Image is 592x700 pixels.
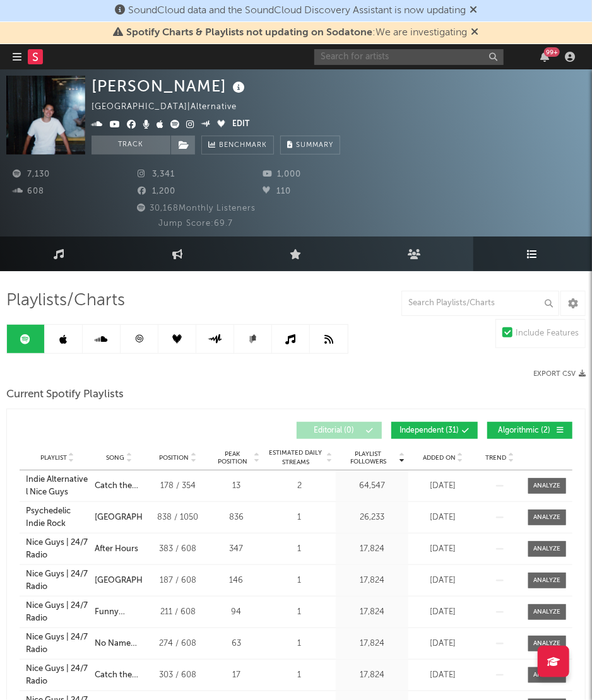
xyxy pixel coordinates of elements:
input: Search for artists [314,49,504,65]
div: 836 [213,511,260,524]
div: 17 [213,669,260,682]
div: 99 + [544,47,560,57]
span: Current Spotify Playlists [6,387,124,402]
div: 26,233 [339,511,405,524]
div: 17,824 [339,669,405,682]
button: Editorial(0) [297,422,382,439]
div: 1 [266,575,333,587]
div: Funny Water [95,606,143,619]
span: Editorial ( 0 ) [305,427,363,435]
span: 1,000 [263,170,301,178]
div: [PERSON_NAME] [92,76,248,96]
button: Edit [232,117,249,132]
button: Track [92,136,170,155]
a: Nice Guys | 24/7 Radio [26,631,88,656]
div: [DATE] [411,543,475,556]
div: [DATE] [411,606,475,619]
span: Trend [486,454,507,462]
div: 274 / 608 [150,638,206,650]
a: Benchmark [201,136,274,155]
div: [DATE] [411,511,475,524]
span: Summary [296,142,333,149]
span: SoundCloud data and the SoundCloud Discovery Assistant is now updating [128,6,466,16]
span: Added On [423,454,456,462]
div: 94 [213,606,260,619]
a: Nice Guys | 24/7 Radio [26,537,88,561]
button: Summary [280,136,340,155]
span: 1,200 [138,187,175,195]
a: Nice Guys | 24/7 Radio [26,663,88,687]
div: After Hours [95,543,138,556]
div: Catch the Sun [95,480,143,493]
div: 17,824 [339,638,405,650]
span: 30,168 Monthly Listeners [136,204,256,213]
div: 2 [266,480,333,493]
div: Catch the Sun [95,669,143,682]
a: Nice Guys | 24/7 Radio [26,568,88,593]
div: [DATE] [411,575,475,587]
button: Export CSV [533,370,586,378]
div: [GEOGRAPHIC_DATA] [95,575,180,587]
span: Playlists/Charts [6,293,125,308]
div: 383 / 608 [150,543,206,556]
span: 110 [263,187,291,195]
div: [DATE] [411,480,475,493]
div: 17,824 [339,575,405,587]
div: Include Features [516,326,579,341]
div: 17,824 [339,543,405,556]
div: 63 [213,638,260,650]
div: 13 [213,480,260,493]
input: Search Playlists/Charts [401,291,559,316]
button: 99+ [540,52,549,62]
span: Playlist [40,454,67,462]
div: [DATE] [411,669,475,682]
div: 17,824 [339,606,405,619]
div: 838 / 1050 [150,511,206,524]
span: Dismiss [470,6,477,16]
span: 7,130 [13,170,50,178]
div: 146 [213,575,260,587]
a: Indie Alternative l Nice Guys [26,474,88,498]
div: 1 [266,511,333,524]
a: Nice Guys | 24/7 Radio [26,600,88,624]
button: Algorithmic(2) [487,422,572,439]
div: No Name City [95,638,143,650]
div: 1 [266,606,333,619]
span: Jump Score: 69.7 [158,219,233,228]
div: 64,547 [339,480,405,493]
span: Independent ( 31 ) [400,427,459,435]
div: [DATE] [411,638,475,650]
div: 187 / 608 [150,575,206,587]
div: 211 / 608 [150,606,206,619]
a: Psychedelic Indie Rock [26,505,88,530]
span: Benchmark [219,138,267,153]
div: 303 / 608 [150,669,206,682]
div: 347 [213,543,260,556]
span: 3,341 [138,170,175,178]
span: Peak Position [213,450,252,465]
div: [GEOGRAPHIC_DATA] [95,511,180,524]
span: Spotify Charts & Playlists not updating on Sodatone [127,28,373,38]
div: 178 / 354 [150,480,206,493]
span: Dismiss [471,28,479,38]
div: [GEOGRAPHIC_DATA] | Alternative [92,100,251,115]
div: 1 [266,669,333,682]
span: 608 [13,187,44,195]
span: Estimated Daily Streams [266,448,325,467]
div: 1 [266,638,333,650]
button: Independent(31) [391,422,478,439]
span: : We are investigating [127,28,468,38]
span: Playlist Followers [339,450,398,465]
span: Song [106,454,124,462]
span: Algorithmic ( 2 ) [495,427,554,435]
span: Position [160,454,189,462]
div: 1 [266,543,333,556]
